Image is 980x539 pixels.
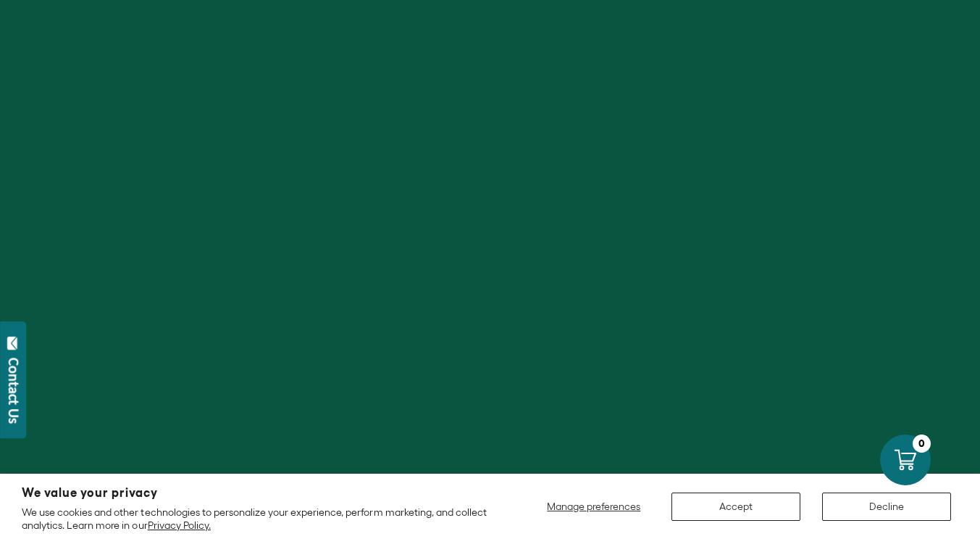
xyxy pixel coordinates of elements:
div: 0 [913,435,931,453]
button: Manage preferences [538,493,650,521]
p: We use cookies and other technologies to personalize your experience, perform marketing, and coll... [22,506,491,532]
div: Contact Us [7,358,21,424]
h2: We value your privacy [22,487,491,499]
button: Decline [822,493,951,521]
a: Privacy Policy. [148,519,211,531]
span: Manage preferences [547,501,640,512]
button: Accept [671,493,800,521]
